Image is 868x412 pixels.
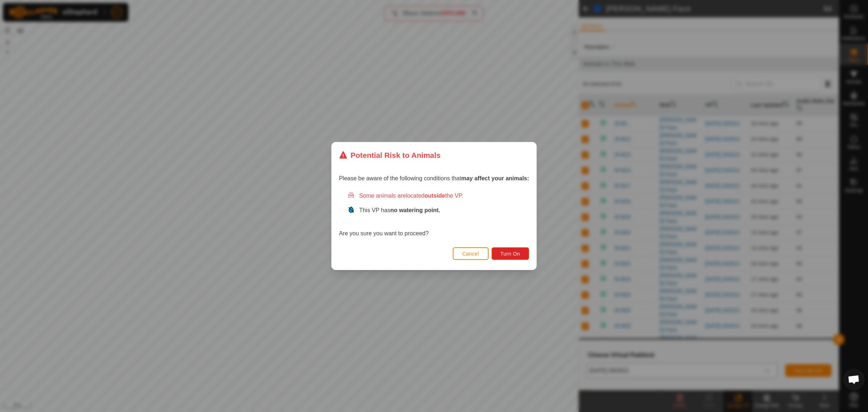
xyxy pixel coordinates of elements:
span: Please be aware of the following conditions that [339,175,529,181]
strong: may affect your animals: [461,175,529,181]
button: Turn On [492,247,529,260]
span: Cancel [462,251,479,257]
span: located the VP. [406,193,463,199]
span: Turn On [501,251,520,257]
strong: no watering point. [390,207,440,213]
span: This VP has [359,207,440,213]
div: Some animals are [348,192,529,200]
div: Open chat [843,369,865,390]
button: Cancel [453,247,489,260]
div: Are you sure you want to proceed? [339,192,529,238]
strong: outside [425,193,445,199]
div: Potential Risk to Animals [339,150,441,161]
